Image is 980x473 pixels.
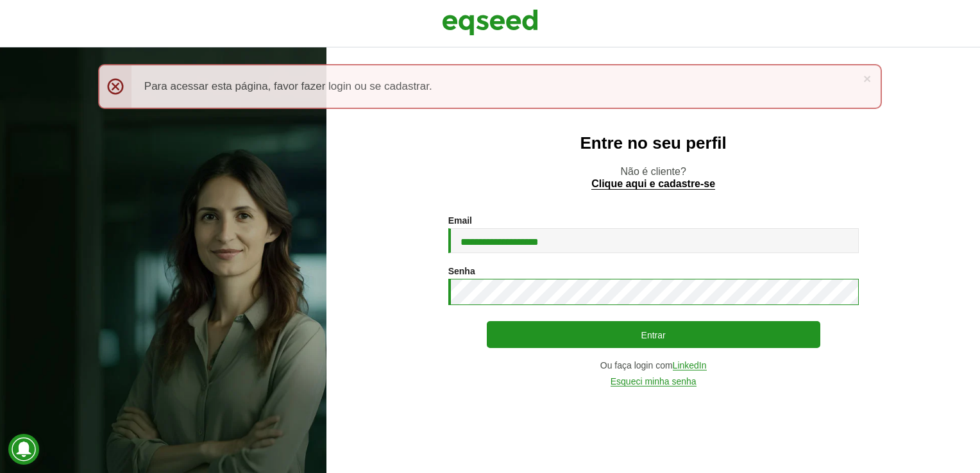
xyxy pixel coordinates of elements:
[98,64,882,109] div: Para acessar esta página, favor fazer login ou se cadastrar.
[611,377,697,386] a: Esqueci minha senha
[673,361,707,370] a: LinkedIn
[352,165,954,190] p: Não é cliente?
[591,179,715,190] a: Clique aqui e cadastre-se
[448,216,472,225] label: Email
[863,72,871,85] a: ×
[442,6,538,38] img: EqSeed Logo
[448,267,475,276] label: Senha
[487,321,820,348] button: Entrar
[352,134,954,153] h2: Entre no seu perfil
[448,361,859,370] div: Ou faça login com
